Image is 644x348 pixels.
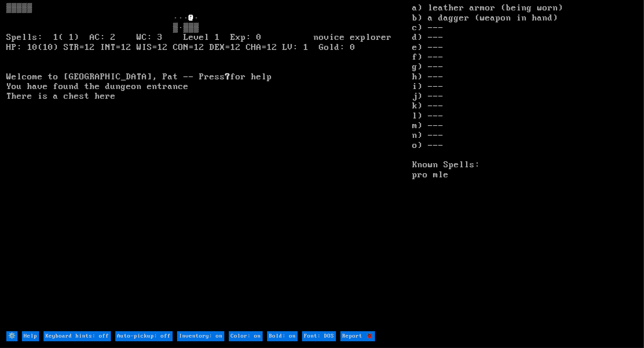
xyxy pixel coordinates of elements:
[22,331,39,341] input: Help
[225,72,230,82] b: ?
[177,331,224,341] input: Inventory: on
[189,13,194,23] font: @
[115,331,173,341] input: Auto-pickup: off
[44,331,111,341] input: Keyboard hints: off
[6,331,17,341] input: ⚙️
[6,3,412,330] larn: ▒▒▒▒▒ ··· · ▒·▒▒▒ Spells: 1( 1) AC: 2 WC: 3 Level 1 Exp: 0 novice explorer HP: 10(10) STR=12 INT=...
[267,331,298,341] input: Bold: on
[229,331,263,341] input: Color: on
[412,3,638,330] stats: a) leather armor (being worn) b) a dagger (weapon in hand) c) --- d) --- e) --- f) --- g) --- h) ...
[340,331,375,341] input: Report 🐞
[302,331,336,341] input: Font: DOS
